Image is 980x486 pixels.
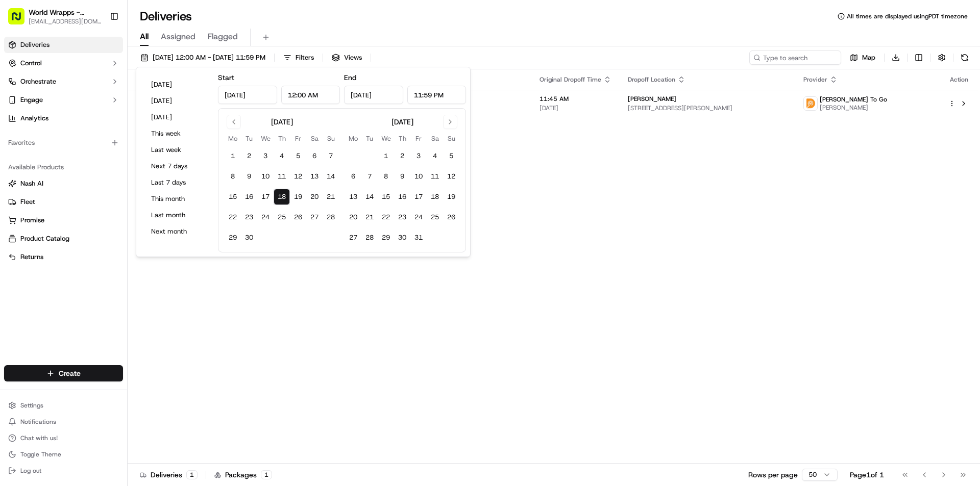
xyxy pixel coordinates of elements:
button: 11 [274,168,290,185]
button: 22 [225,209,241,225]
button: Last 7 days [146,175,208,190]
button: Chat with us! [4,431,123,445]
button: 23 [241,209,257,225]
span: Provider [803,75,827,84]
button: 7 [361,168,378,185]
span: Returns [20,252,43,262]
img: Jandy Espique [10,176,27,192]
span: [DATE] [90,158,111,166]
span: [PERSON_NAME] [820,104,887,112]
a: Product Catalog [8,234,119,243]
button: 19 [443,189,459,205]
button: 13 [345,189,361,205]
button: 28 [323,209,339,225]
span: [DATE] 12:00 AM - [DATE] 11:59 PM [153,53,265,62]
button: World Wrapps - [GEOGRAPHIC_DATA][PERSON_NAME][EMAIL_ADDRESS][DOMAIN_NAME] [4,4,106,29]
button: 29 [225,229,241,246]
button: Create [4,365,123,381]
button: 17 [257,189,274,205]
button: 10 [257,168,274,185]
img: Jandy Espique [10,148,27,165]
span: • [85,186,88,194]
button: Next 7 days [146,159,208,173]
span: Orchestrate [20,77,56,86]
button: 9 [394,168,410,185]
span: Fleet [20,197,35,207]
button: 7 [323,148,339,164]
button: 5 [443,148,459,164]
input: Got a question? Start typing here... [27,66,184,76]
p: Welcome 👋 [10,41,186,57]
button: 25 [274,209,290,225]
th: Wednesday [378,133,394,144]
span: Product Catalog [20,234,69,243]
button: 14 [323,168,339,185]
a: 📗Knowledge Base [6,224,82,242]
span: Flagged [208,31,238,43]
span: All [140,31,149,43]
button: 13 [306,168,323,185]
div: Available Products [4,159,123,175]
button: Refresh [958,50,972,65]
span: [PERSON_NAME] To Go [820,95,887,104]
button: 18 [427,189,443,205]
a: Analytics [4,110,123,126]
button: 24 [410,209,427,225]
span: Settings [20,401,43,410]
th: Friday [410,133,427,144]
button: Filters [279,50,318,65]
button: This week [146,126,208,141]
th: Tuesday [241,133,257,144]
button: 21 [323,189,339,205]
a: Fleet [8,197,119,207]
div: 💻 [86,229,94,237]
img: 1736555255976-a54dd68f-1ca7-489b-9aae-adbdc363a1c4 [20,159,29,167]
th: Monday [345,133,361,144]
button: 9 [241,168,257,185]
div: 1 [261,470,272,479]
button: 4 [274,148,290,164]
button: Log out [4,464,123,478]
button: 27 [345,229,361,246]
a: Returns [8,252,119,262]
button: 8 [225,168,241,185]
a: Nash AI [8,179,119,188]
div: Page 1 of 1 [850,470,884,480]
span: [DATE] [90,186,111,194]
button: Control [4,55,123,71]
button: 26 [290,209,306,225]
button: 15 [225,189,241,205]
button: [EMAIL_ADDRESS][DOMAIN_NAME] [29,17,102,25]
button: Engage [4,92,123,108]
button: 6 [306,148,323,164]
img: 1736555255976-a54dd68f-1ca7-489b-9aae-adbdc363a1c4 [10,97,29,116]
span: Analytics [20,114,48,123]
button: Go to next month [443,115,457,129]
button: 1 [378,148,394,164]
button: Views [327,50,366,65]
button: 19 [290,189,306,205]
div: 📗 [10,229,18,237]
span: Dropoff Location [628,75,675,84]
button: Fleet [4,194,123,210]
span: Create [59,368,81,378]
button: 26 [443,209,459,225]
th: Saturday [427,133,443,144]
div: 1 [186,470,198,479]
button: 27 [306,209,323,225]
button: 22 [378,209,394,225]
input: Date [218,86,277,104]
span: Original Dropoff Time [540,75,601,84]
div: We're available if you need us! [46,108,140,116]
button: 11 [427,168,443,185]
th: Thursday [274,133,290,144]
div: Favorites [4,135,123,151]
button: 28 [361,229,378,246]
button: Notifications [4,415,123,429]
a: 💻API Documentation [82,224,168,242]
button: 12 [443,168,459,185]
span: Filters [296,53,314,62]
span: Control [20,59,42,68]
button: [DATE] [146,110,208,124]
div: Action [948,75,970,84]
